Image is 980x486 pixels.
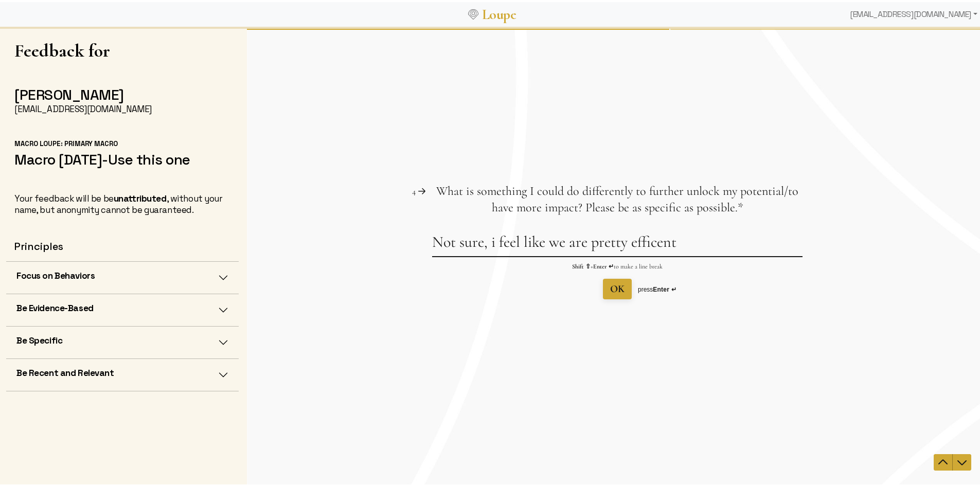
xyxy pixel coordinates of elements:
[468,7,478,17] img: Loupe Logo
[391,258,430,266] div: press
[114,191,167,202] strong: unattributed
[356,251,385,272] button: OK
[14,191,230,213] div: Your feedback will be be , without your name, but anonymity cannot be guaranteed.
[6,325,239,356] button: Be Specific
[189,156,551,187] span: What is something I could do differently to further unlock my potential/to have more impact? Plea...
[687,426,705,443] button: Navigate to previous question
[14,238,230,251] h4: Principles
[363,255,378,267] span: OK
[185,205,556,228] textarea: Not sure, i feel like we are pretty efficent
[14,137,230,147] div: Macro Loupe: Primary Macro
[6,292,239,324] button: Be Evidence-Based
[16,268,95,279] h5: Focus on Behaviors
[406,258,429,265] strong: Enter ↵
[14,101,230,113] div: [EMAIL_ADDRESS][DOMAIN_NAME]
[16,365,114,376] h5: Be Recent and Relevant
[16,300,94,312] h5: Be Evidence-Based
[14,38,230,59] h1: Feedback for
[6,260,239,292] button: Focus on Behaviors
[6,357,239,389] button: Be Recent and Relevant
[16,333,62,344] h5: Be Specific
[165,158,169,169] span: 4
[706,426,724,443] button: Navigate to next question
[14,84,230,101] h2: [PERSON_NAME]
[325,235,344,242] strong: Shift ⇧
[14,149,230,166] h2: Macro [DATE]-Use this one
[478,3,520,22] a: Loupe
[185,235,556,243] p: + to make a line break
[346,235,367,242] strong: Enter ↵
